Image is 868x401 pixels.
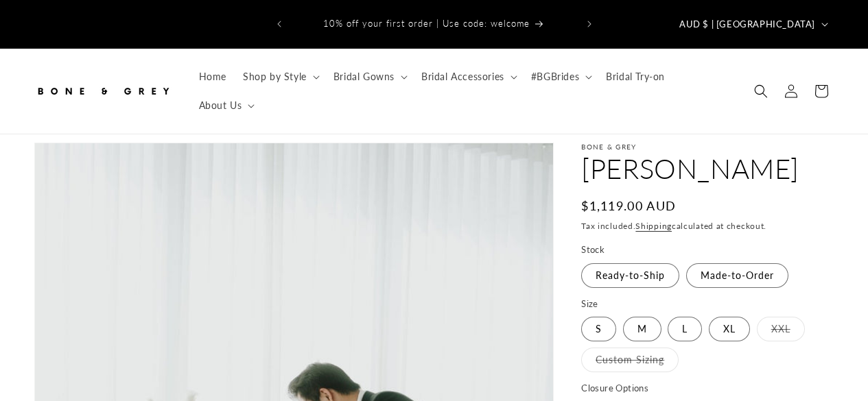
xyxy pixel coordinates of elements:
span: Bridal Gowns [333,71,395,83]
legend: Closure Options [581,382,650,396]
a: Shipping [635,221,672,231]
button: AUD $ | [GEOGRAPHIC_DATA] [671,11,834,37]
label: S [581,317,616,341]
h1: [PERSON_NAME] [581,151,834,186]
a: Home [191,62,235,91]
label: XL [709,317,750,341]
summary: About Us [191,91,261,120]
legend: Stock [581,243,606,257]
span: Bridal Accessories [421,71,504,83]
label: Made-to-Order [686,263,788,288]
summary: Shop by Style [235,62,325,91]
span: Shop by Style [243,71,307,83]
span: AUD $ | [GEOGRAPHIC_DATA] [679,18,815,32]
span: #BGBrides [531,71,579,83]
label: L [668,317,702,341]
span: 10% off your first order | Use code: welcome [323,18,530,29]
button: Previous announcement [264,11,294,37]
label: M [623,317,661,341]
a: Bridal Try-on [598,62,673,91]
span: Home [199,71,226,83]
button: Next announcement [574,11,605,37]
span: About Us [199,99,242,112]
label: Ready-to-Ship [581,263,679,288]
summary: #BGBrides [523,62,598,91]
summary: Bridal Gowns [325,62,413,91]
summary: Search [746,76,776,106]
p: Bone & Grey [581,143,834,151]
img: Bone and Grey Bridal [34,76,172,106]
label: XXL [757,317,805,341]
summary: Bridal Accessories [413,62,523,91]
label: Custom Sizing [581,348,679,372]
span: Bridal Try-on [606,71,665,83]
legend: Size [581,297,600,311]
a: Bone and Grey Bridal [30,71,177,111]
div: Tax included. calculated at checkout. [581,219,834,233]
span: $1,119.00 AUD [581,197,676,215]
